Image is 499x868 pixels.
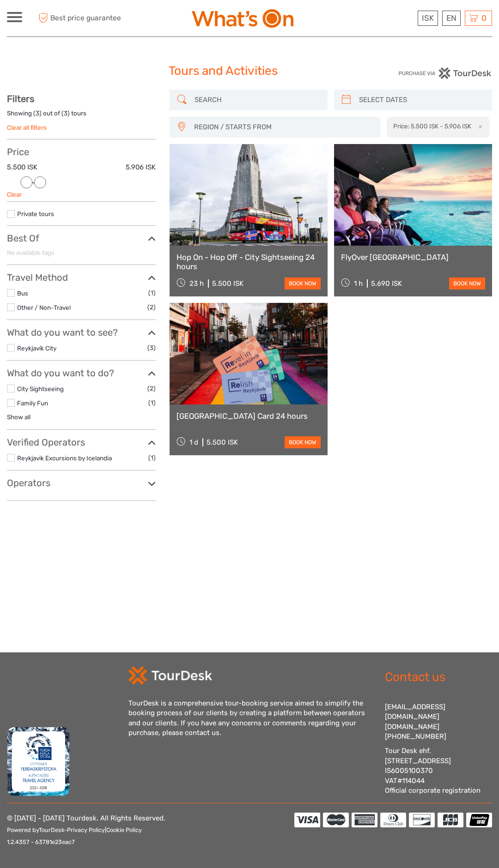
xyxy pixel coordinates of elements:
[207,438,238,446] div: 5.500 ISK
[7,249,55,256] span: No available tags
[7,272,156,283] h3: Travel Method
[341,253,485,262] a: FlyOver [GEOGRAPHIC_DATA]
[385,746,493,796] div: Tour Desk ehf. [STREET_ADDRESS] IS6005100370 VAT#114044
[17,304,71,311] a: Other / Non-Travel
[36,11,128,26] span: Best price guarantee
[385,670,493,685] h2: Contact us
[7,93,34,104] strong: Filters
[17,289,28,297] a: Bus
[17,454,112,462] a: Reykjavik Excursions by Icelandia
[385,702,493,742] div: [EMAIL_ADDRESS][DOMAIN_NAME] [PHONE_NUMBER]
[7,368,156,379] h3: What do you want to do?
[128,666,212,685] img: td-logo-white.png
[169,64,330,78] h1: Tours and Activities
[176,411,321,421] a: [GEOGRAPHIC_DATA] Card 24 hours
[7,813,165,848] p: © [DATE] - [DATE] Tourdesk. All Rights Reserved.
[7,109,156,123] div: Showing ( ) out of ( ) tours
[106,826,142,833] a: Cookie Policy
[480,13,488,23] span: 0
[7,327,156,338] h3: What do you want to see?
[148,398,156,408] span: (1)
[7,826,142,833] small: Powered by - |
[449,277,485,289] a: book now
[148,452,156,463] span: (1)
[39,826,64,833] a: TourDesk
[17,385,64,392] a: City Sightseeing
[393,122,471,130] h2: Price: 5.500 ISK - 5.906 ISK
[473,121,485,131] button: x
[176,253,321,271] a: Hop On - Hop Off - City Sightseeing 24 hours
[17,399,48,407] a: Family Fun
[385,723,439,731] a: [DOMAIN_NAME]
[126,163,156,172] label: 5.906 ISK
[7,413,30,421] a: Show all
[147,343,156,353] span: (3)
[17,344,56,352] a: Reykjavík City
[285,436,321,448] a: book now
[189,438,198,446] span: 1 d
[385,786,481,795] a: Official corporate registration
[354,279,363,288] span: 1 h
[285,277,321,289] a: book now
[128,699,371,738] div: TourDesk is a comprehensive tour-booking service aimed to simplify the booking process of our cli...
[191,92,323,108] input: SEARCH
[355,92,487,108] input: SELECT DATES
[7,146,156,157] h3: Price
[398,67,492,79] img: PurchaseViaTourDesk.png
[7,190,156,199] div: Clear
[189,279,204,288] span: 23 h
[7,477,156,488] h3: Operators
[7,838,75,845] small: 1.2.4357 - 63781e23eac7
[64,109,67,118] label: 3
[17,210,54,217] a: Private tours
[7,124,47,131] a: Clear all filters
[147,383,156,394] span: (2)
[148,288,156,298] span: (1)
[67,826,105,833] a: Privacy Policy
[442,11,461,26] div: EN
[147,302,156,313] span: (2)
[371,279,402,288] div: 5.690 ISK
[36,109,39,118] label: 3
[212,279,243,288] div: 5.500 ISK
[7,163,37,172] label: 5.500 ISK
[192,9,293,28] img: What's On
[422,13,434,23] span: ISK
[7,727,70,796] img: fms.png
[294,813,492,827] img: accepted cards
[190,120,376,135] button: REGION / STARTS FROM
[7,233,156,244] h3: Best Of
[7,437,156,448] h3: Verified Operators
